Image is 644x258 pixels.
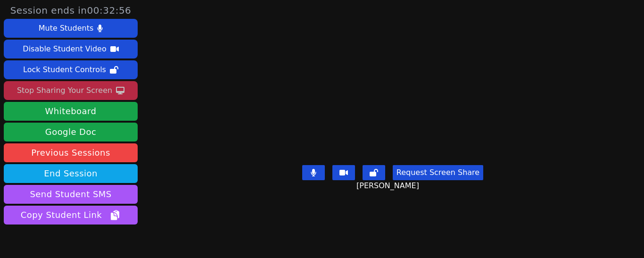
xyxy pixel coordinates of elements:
button: Send Student SMS [4,185,138,204]
span: Session ends in [10,4,132,17]
button: Mute Students [4,19,138,38]
button: Whiteboard [4,102,138,121]
button: Copy Student Link [4,206,138,225]
div: Lock Student Controls [23,62,106,77]
div: Disable Student Video [23,42,106,57]
a: Google Doc [4,123,138,141]
span: [PERSON_NAME] [356,180,421,191]
button: Disable Student Video [4,40,138,58]
button: End Session [4,164,138,183]
a: Previous Sessions [4,143,138,162]
time: 00:32:56 [87,5,132,16]
button: Stop Sharing Your Screen [4,81,138,100]
button: Request Screen Share [393,165,483,180]
button: Lock Student Controls [4,60,138,79]
div: Mute Students [39,21,93,36]
span: Copy Student Link [21,208,121,222]
div: Stop Sharing Your Screen [17,83,112,98]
